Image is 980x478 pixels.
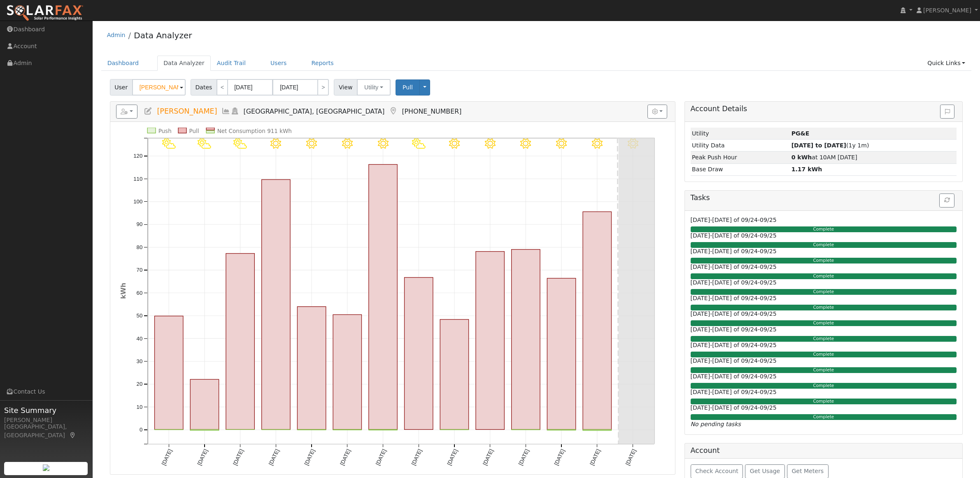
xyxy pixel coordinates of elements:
[691,163,790,175] td: Base Draw
[482,448,494,466] text: [DATE]
[691,367,957,373] div: Complete
[517,448,530,466] text: [DATE]
[691,273,957,279] div: Complete
[189,128,199,134] text: Pull
[485,138,496,149] i: 9/20 - Clear
[691,357,957,364] h6: [DATE]-[DATE] of 09/24-09/25
[791,468,824,474] span: Get Meters
[136,381,142,387] text: 20
[691,399,957,404] div: Complete
[791,166,822,173] strong: 1.17 kWh
[691,342,957,349] h6: [DATE]-[DATE] of 09/24-09/25
[791,142,846,149] strong: [DATE] to [DATE]
[691,320,957,326] div: Complete
[691,352,957,357] div: Complete
[410,448,423,466] text: [DATE]
[691,446,720,455] h5: Account
[791,130,810,137] strong: ID: 17328876, authorized: 09/25/25
[43,464,49,471] img: retrieve
[134,30,192,40] a: Data Analyzer
[592,138,603,149] i: 9/23 - Clear
[157,56,211,71] a: Data Analyzer
[791,154,812,161] strong: 0 kWh
[133,153,142,159] text: 120
[4,416,88,424] div: [PERSON_NAME]
[211,56,252,71] a: Audit Trail
[691,373,957,380] h6: [DATE]-[DATE] of 09/24-09/25
[132,79,186,96] input: Select a User
[244,107,385,115] span: [GEOGRAPHIC_DATA], [GEOGRAPHIC_DATA]
[691,217,957,224] h6: [DATE]-[DATE] of 09/24-09/25
[378,138,389,149] i: 9/17 - Clear
[136,404,142,410] text: 10
[939,194,954,208] button: Refresh
[339,448,351,466] text: [DATE]
[226,254,254,430] rect: onclick=""
[691,404,957,411] h6: [DATE]-[DATE] of 09/24-09/25
[69,432,77,438] a: Map
[162,138,175,149] i: 9/11 - PartlyCloudy
[691,336,957,342] div: Complete
[144,107,153,115] a: Edit User (37887)
[133,198,142,205] text: 100
[556,138,567,149] i: 9/22 - Clear
[306,138,317,149] i: 9/15 - Clear
[262,180,290,429] rect: onclick=""
[136,222,142,228] text: 90
[750,468,780,474] span: Get Usage
[101,56,145,71] a: Dashboard
[691,140,790,152] td: Utility Data
[136,244,142,250] text: 80
[695,468,738,474] span: Check Account
[547,278,576,430] rect: onclick=""
[521,138,531,149] i: 9/21 - Clear
[440,319,468,430] rect: onclick=""
[157,107,217,115] span: [PERSON_NAME]
[389,107,398,115] a: Map
[333,315,361,430] rect: onclick=""
[233,138,247,149] i: 9/13 - PartlyCloudy
[547,430,576,431] rect: onclick=""
[691,242,957,248] div: Complete
[691,421,741,427] i: No pending tasks
[140,427,142,433] text: 0
[133,176,142,182] text: 110
[136,358,142,364] text: 30
[449,138,460,149] i: 9/19 - Clear
[270,138,281,149] i: 9/14 - Clear
[334,79,357,96] span: View
[691,289,957,295] div: Complete
[136,313,142,319] text: 50
[403,84,413,91] span: Pull
[6,5,84,22] img: SolarFax
[107,32,126,38] a: Admin
[691,310,957,317] h6: [DATE]-[DATE] of 09/24-09/25
[305,56,340,71] a: Reports
[190,380,219,430] rect: onclick=""
[512,249,540,430] rect: onclick=""
[402,107,461,115] span: [PHONE_NUMBER]
[589,448,602,466] text: [DATE]
[691,258,957,263] div: Complete
[161,448,173,466] text: [DATE]
[4,422,88,440] div: [GEOGRAPHIC_DATA], [GEOGRAPHIC_DATA]
[303,448,316,466] text: [DATE]
[198,138,211,149] i: 9/12 - PartlyCloudy
[412,138,426,149] i: 9/18 - PartlyCloudy
[119,283,127,299] text: kWh
[136,336,142,342] text: 40
[136,290,142,296] text: 60
[357,79,391,96] button: Utility
[110,79,133,96] span: User
[369,165,397,430] rect: onclick=""
[691,383,957,389] div: Complete
[375,448,387,466] text: [DATE]
[196,448,209,466] text: [DATE]
[154,316,183,430] rect: onclick=""
[230,107,240,115] a: Login As (last Never)
[921,56,971,71] a: Quick Links
[691,194,957,202] h5: Tasks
